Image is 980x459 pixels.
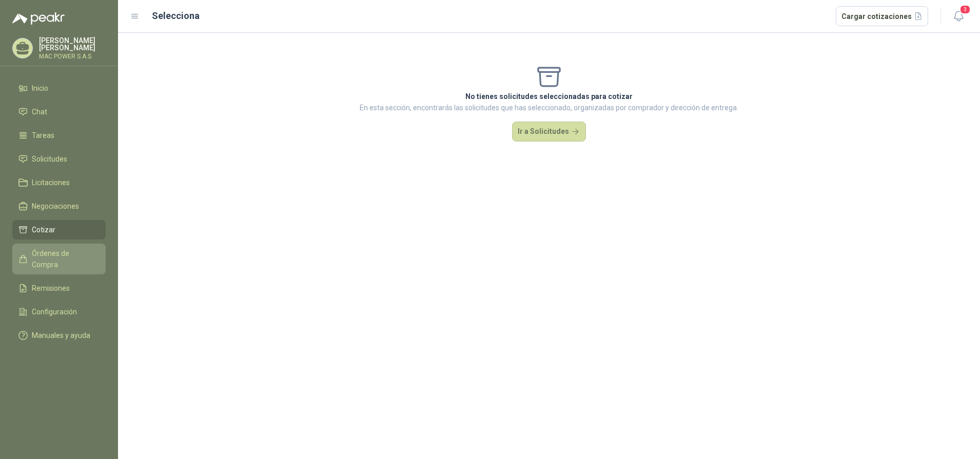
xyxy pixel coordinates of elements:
[12,78,106,98] a: Inicio
[12,326,106,345] a: Manuales y ayuda
[32,106,47,117] span: Chat
[512,122,586,142] button: Ir a Solicitudes
[32,283,70,294] span: Remisiones
[12,149,106,169] a: Solicitudes
[12,278,106,298] a: Remisiones
[12,244,106,274] a: Órdenes de Compra
[39,53,106,59] p: MAC POWER S.A.S
[32,130,54,141] span: Tareas
[32,177,70,188] span: Licitaciones
[39,37,106,51] p: [PERSON_NAME] [PERSON_NAME]
[959,5,971,14] span: 3
[32,201,79,212] span: Negociaciones
[12,173,106,192] a: Licitaciones
[152,9,200,23] h2: Selecciona
[360,102,738,113] p: En esta sección, encontrarás las solicitudes que has seleccionado, organizadas por comprador y di...
[12,196,106,216] a: Negociaciones
[12,12,65,25] img: Logo peakr
[32,330,90,341] span: Manuales y ayuda
[836,6,929,27] button: Cargar cotizaciones
[32,153,67,165] span: Solicitudes
[12,302,106,322] a: Configuración
[360,91,738,102] p: No tienes solicitudes seleccionadas para cotizar
[949,7,968,26] button: 3
[32,83,48,94] span: Inicio
[32,248,96,270] span: Órdenes de Compra
[32,306,77,317] span: Configuración
[12,102,106,122] a: Chat
[12,126,106,145] a: Tareas
[12,220,106,240] a: Cotizar
[32,224,55,235] span: Cotizar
